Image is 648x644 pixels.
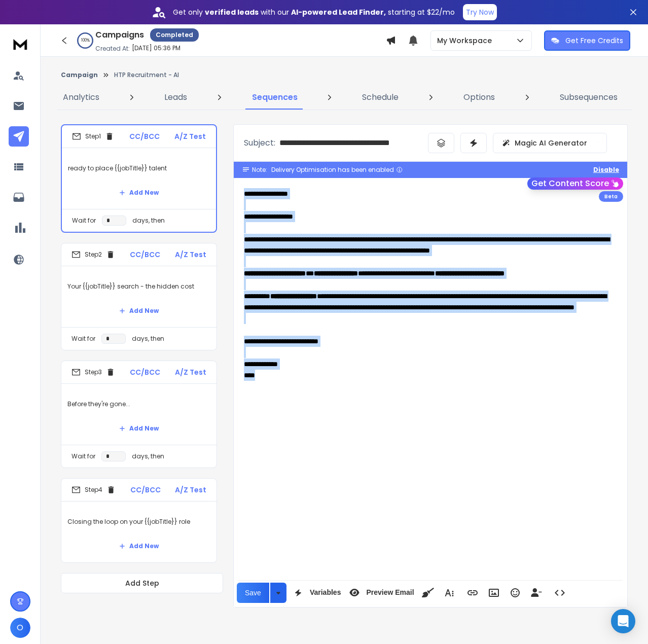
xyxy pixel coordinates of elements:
[506,583,525,603] button: Emoticons
[493,133,607,153] button: Magic AI Generator
[437,35,496,46] p: My Workspace
[463,583,482,603] button: Insert Link (Ctrl+K)
[67,508,210,536] p: Closing the loop on your {{jobTitle}} role
[252,166,267,174] span: Note:
[565,35,623,46] p: Get Free Credits
[463,4,497,20] button: Try Now
[593,166,619,174] button: Disable
[560,91,618,103] p: Subsequences
[527,583,546,603] button: Insert Unsubscribe Link
[72,217,96,225] p: Wait for
[61,573,223,593] button: Add Step
[291,7,386,17] strong: AI-powered Lead Finder,
[544,30,630,51] button: Get Free Credits
[132,452,164,460] p: days, then
[129,131,160,141] p: CC/BCC
[466,7,494,17] p: Try Now
[362,91,399,103] p: Schedule
[463,91,495,103] p: Options
[111,183,167,203] button: Add New
[457,85,501,110] a: Options
[10,618,30,638] button: O
[71,250,115,259] div: Step 2
[95,45,130,53] p: Created At:
[237,583,269,603] button: Save
[484,583,503,603] button: Insert Image (Ctrl+P)
[95,29,144,41] h1: Campaigns
[515,138,587,148] p: Magic AI Generator
[61,478,217,563] li: Step4CC/BCCA/Z TestClosing the loop on your {{jobTitle}} roleAdd New
[345,583,416,603] button: Preview Email
[81,38,90,44] p: 100 %
[61,71,98,79] button: Campaign
[111,418,167,439] button: Add New
[72,132,114,141] div: Step 1
[61,361,217,468] li: Step3CC/BCCA/Z TestBefore they're gone...Add NewWait fordays, then
[111,301,167,321] button: Add New
[114,71,179,79] p: HTP Recruitment - AI
[174,131,206,141] p: A/Z Test
[132,335,164,343] p: days, then
[130,485,161,495] p: CC/BCC
[364,588,416,597] span: Preview Email
[175,367,206,377] p: A/Z Test
[527,177,623,190] button: Get Content Score
[252,91,298,103] p: Sequences
[71,368,115,377] div: Step 3
[246,85,304,110] a: Sequences
[440,583,459,603] button: More Text
[158,85,193,110] a: Leads
[71,485,116,494] div: Step 4
[356,85,405,110] a: Schedule
[550,583,569,603] button: Code View
[132,217,165,225] p: days, then
[68,154,210,183] p: ready to place {{jobTitle}} talent
[599,191,623,202] div: Beta
[61,243,217,350] li: Step2CC/BCCA/Z TestYour {{jobTitle}} search - the hidden costAdd NewWait fordays, then
[175,249,206,260] p: A/Z Test
[150,28,199,42] div: Completed
[130,249,160,260] p: CC/BCC
[418,583,438,603] button: Clean HTML
[205,7,259,17] strong: verified leads
[63,91,99,103] p: Analytics
[132,44,181,52] p: [DATE] 05:36 PM
[111,536,167,556] button: Add New
[173,7,455,17] p: Get only with our starting at $22/mo
[67,272,210,301] p: Your {{jobTitle}} search - the hidden cost
[289,583,343,603] button: Variables
[611,609,635,633] div: Open Intercom Messenger
[244,137,275,149] p: Subject:
[67,390,210,418] p: Before they're gone...
[57,85,105,110] a: Analytics
[71,335,95,343] p: Wait for
[10,34,30,53] img: logo
[554,85,624,110] a: Subsequences
[71,452,95,460] p: Wait for
[175,485,206,495] p: A/Z Test
[308,588,343,597] span: Variables
[271,166,403,174] div: Delivery Optimisation has been enabled
[164,91,187,103] p: Leads
[130,367,160,377] p: CC/BCC
[61,124,217,233] li: Step1CC/BCCA/Z Testready to place {{jobTitle}} talentAdd NewWait fordays, then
